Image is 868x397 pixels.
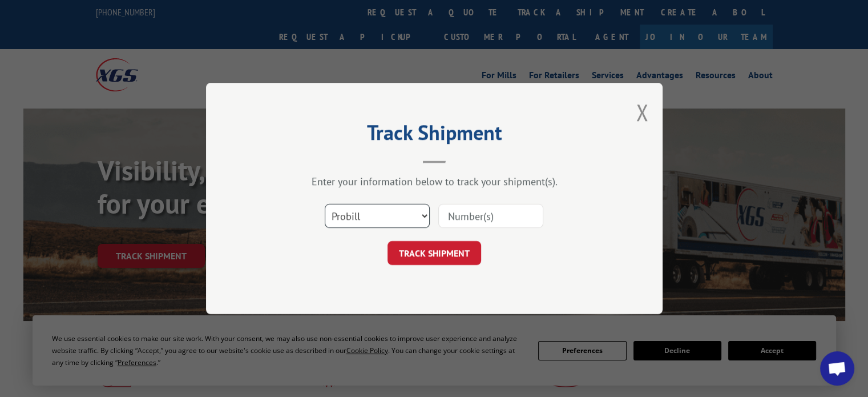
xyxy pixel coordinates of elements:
[263,125,605,146] h2: Track Shipment
[438,204,543,228] input: Number(s)
[263,175,605,188] div: Enter your information below to track your shipment(s).
[820,351,854,386] div: Open chat
[636,97,648,127] button: Close modal
[387,241,481,265] button: TRACK SHIPMENT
